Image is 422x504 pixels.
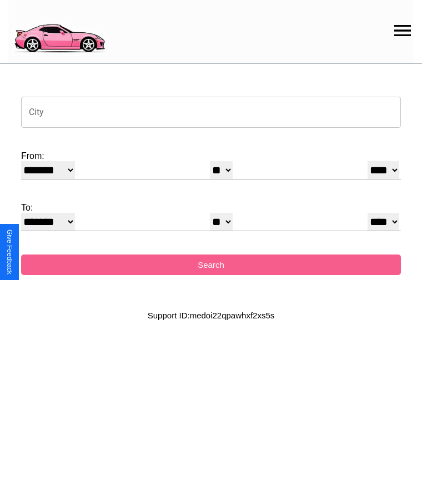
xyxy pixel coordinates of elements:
div: Give Feedback [6,229,13,275]
p: Support ID: medoi22qpawhxf2xs5s [148,308,274,323]
img: logo [8,6,110,56]
label: From: [21,151,401,161]
label: To: [21,203,401,213]
button: Search [21,255,401,275]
